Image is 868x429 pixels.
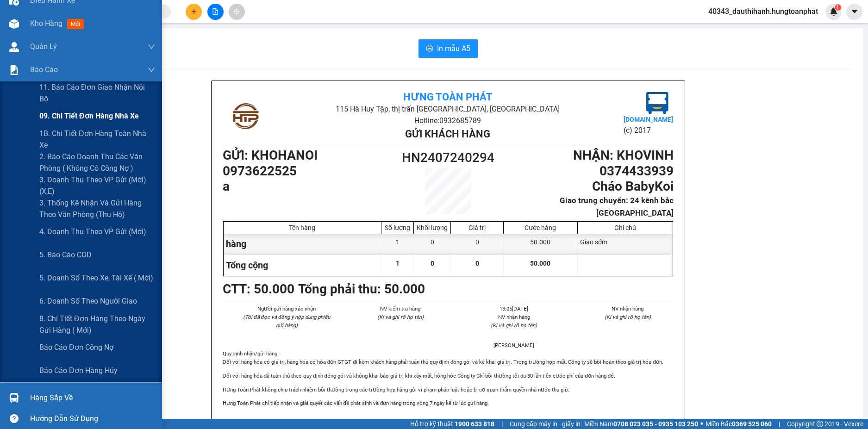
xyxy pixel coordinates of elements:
[39,81,155,105] span: 11. Báo cáo đơn giao nhận nội bộ
[431,260,434,267] span: 0
[9,393,19,403] img: warehouse-icon
[504,163,673,179] h1: 0374433939
[468,313,560,321] li: NV nhận hàng
[39,272,153,284] span: 5. Doanh số theo xe, tài xế ( mới)
[501,419,503,429] span: |
[223,358,674,366] p: Đối với hàng hóa có giá trị, hàng hóa có hóa đơn GTGT đi kèm khách hàng phải tuân thủ quy định đó...
[701,6,825,17] span: 40343_dauthihanh.hungtoanphat
[506,224,575,231] div: Cước hàng
[207,4,224,20] button: file-add
[298,115,598,126] li: Hotline: 0932685789
[30,412,155,426] div: Hướng dẫn sử dụng
[223,92,269,138] img: logo.jpg
[437,43,470,54] span: In mẫu A5
[226,224,379,231] div: Tên hàng
[451,234,504,255] div: 0
[384,224,411,231] div: Số lượng
[39,226,146,237] span: 4. Doanh Thu theo VP Gửi (mới)
[453,224,501,231] div: Giá trị
[475,260,479,267] span: 0
[298,103,598,115] li: 115 Hà Huy Tập, thị trấn [GEOGRAPHIC_DATA], [GEOGRAPHIC_DATA]
[377,314,424,320] i: (Kí và ghi rõ họ tên)
[223,148,318,163] b: GỬI : KHOHANOI
[39,151,155,174] span: 2. Báo cáo doanh thu các văn phòng ( không có công nợ )
[396,260,400,267] span: 1
[9,42,19,52] img: warehouse-icon
[39,174,155,197] span: 3. Doanh Thu theo VP Gửi (mới) (X,e)
[468,341,560,349] li: [PERSON_NAME]
[298,281,425,297] b: Tổng phải thu: 50.000
[9,65,19,75] img: solution-icon
[212,8,219,15] span: file-add
[39,313,155,336] span: 8. Chi tiết đơn hàng theo ngày gửi hàng ( mới)
[226,260,268,271] span: Tổng cộng
[850,7,859,16] span: caret-down
[39,128,155,151] span: 1B. Chi tiết đơn hàng toàn nhà xe
[504,234,577,255] div: 50.000
[229,4,245,20] button: aim
[624,116,673,123] b: [DOMAIN_NAME]
[732,420,772,428] strong: 0369 525 060
[355,305,446,313] li: NV kiểm tra hàng
[418,39,478,58] button: printerIn mẫu A5
[455,420,494,428] strong: 1900 633 818
[646,92,668,114] img: logo.jpg
[9,19,19,29] img: warehouse-icon
[39,295,137,307] span: 6. Doanh số theo người giao
[381,234,414,255] div: 1
[223,385,674,394] p: Hưng Toàn Phát không chịu trách nhiệm bồi thường trong các trường hợp hàng gửi vi phạm pháp luật ...
[584,419,698,429] span: Miền Nam
[580,224,670,231] div: Ghi chú
[846,4,862,20] button: caret-down
[491,322,537,329] i: (Kí và ghi rõ họ tên)
[706,419,772,429] span: Miền Bắc
[510,419,582,429] span: Cung cấp máy in - giấy in:
[223,372,674,380] p: Đối với hàng hóa đã tuân thủ theo quy định đóng gói và không khai báo giá trị khi xảy mất, hỏng h...
[836,4,839,11] span: 1
[39,365,118,376] span: Báo cáo đơn hàng hủy
[830,7,838,16] img: icon-new-feature
[186,4,202,20] button: plus
[223,349,674,407] div: Quy định nhận/gửi hàng :
[392,148,505,168] h1: HN2407240294
[582,305,674,313] li: NV nhận hàng
[410,419,494,429] span: Hỗ trợ kỹ thuật:
[426,44,433,53] span: printer
[148,43,155,50] span: down
[605,314,651,320] i: (Kí và ghi rõ họ tên)
[243,314,330,329] i: (Tôi đã đọc và đồng ý nộp dung phiếu gửi hàng)
[191,8,197,15] span: plus
[624,124,673,136] li: (c) 2017
[817,421,823,427] span: copyright
[613,420,698,428] strong: 0708 023 035 - 0935 103 250
[578,234,673,255] div: Giao sớm
[39,110,139,122] span: 09. Chi tiết đơn hàng nhà xe
[39,249,92,261] span: 5. Báo cáo COD
[403,91,493,103] b: Hưng Toàn Phát
[573,148,674,163] b: NHẬN : KHOVINH
[30,64,58,75] span: Báo cáo
[223,281,294,297] b: CTT : 50.000
[700,422,703,426] span: ⚪️
[414,234,451,255] div: 0
[560,196,674,218] b: Giao trung chuyển: 24 kênh bắc [GEOGRAPHIC_DATA]
[233,8,240,15] span: aim
[30,391,155,405] div: Hàng sắp về
[530,260,550,267] span: 50.000
[405,128,490,140] b: Gửi khách hàng
[779,419,780,429] span: |
[30,19,62,28] span: Kho hàng
[30,41,57,52] span: Quản Lý
[39,197,155,220] span: 3. Thống kê nhận và gửi hàng theo văn phòng (thu hộ)
[504,179,673,194] h1: Cháo BabyKoi
[10,414,19,423] span: question-circle
[835,4,841,11] sup: 1
[468,305,560,313] li: 13:05[DATE]
[39,342,113,353] span: Báo cáo đơn công nợ
[67,19,84,29] span: mới
[223,399,674,407] p: Hưng Toàn Phát chỉ tiếp nhận và giải quyết các vấn đề phát sinh về đơn hàng trong vòng 7 ngày kể ...
[241,305,333,313] li: Người gửi hàng xác nhận
[224,234,382,255] div: hàng
[148,66,155,74] span: down
[416,224,448,231] div: Khối lượng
